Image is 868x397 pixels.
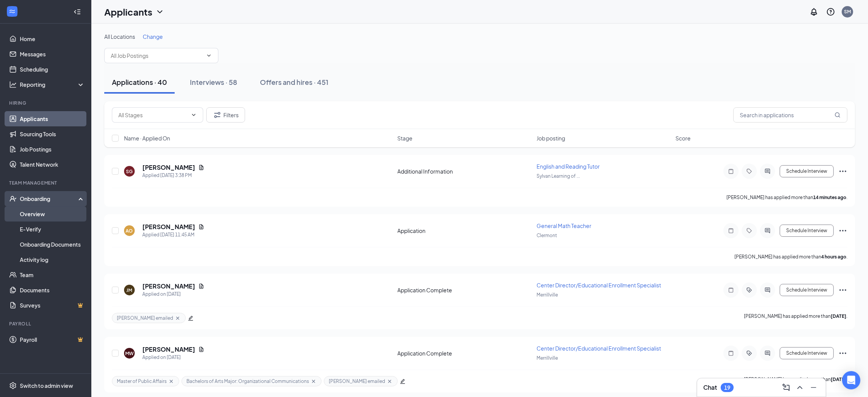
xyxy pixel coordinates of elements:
[780,381,792,394] button: ComposeMessage
[9,382,17,389] svg: Settings
[794,381,806,394] button: ChevronUp
[398,349,532,357] div: Application Complete
[143,33,163,40] span: Change
[20,111,85,126] a: Applicants
[733,107,847,123] input: Search in applications
[838,285,847,295] svg: Ellipses
[20,237,85,252] a: Onboarding Documents
[744,313,847,323] p: [PERSON_NAME] has applied more than .
[9,180,83,186] div: Team Management
[809,383,818,392] svg: Minimize
[329,378,385,384] span: [PERSON_NAME] emailed
[190,77,237,87] div: Interviews · 58
[9,100,83,106] div: Hiring
[118,111,188,119] input: All Stages
[175,315,181,321] svg: Cross
[20,282,85,298] a: Documents
[838,167,847,176] svg: Ellipses
[387,378,393,384] svg: Cross
[20,46,85,62] a: Messages
[807,381,820,394] button: Minimize
[780,165,834,177] button: Schedule Interview
[703,383,717,392] h3: Chat
[8,8,16,15] svg: WorkstreamLogo
[398,167,532,175] div: Additional Information
[745,287,754,293] svg: ActiveTag
[726,350,736,356] svg: Note
[398,286,532,294] div: Application Complete
[726,228,736,234] svg: Note
[726,168,736,174] svg: Note
[675,134,691,142] span: Score
[206,107,245,123] button: Filter Filters
[142,282,195,290] h5: [PERSON_NAME]
[398,134,413,142] span: Stage
[73,8,81,16] svg: Collapse
[20,126,85,142] a: Sourcing Tools
[117,315,173,321] span: [PERSON_NAME] emailed
[20,222,85,237] a: E-Verify
[142,172,204,179] div: Applied [DATE] 3:38 PM
[191,112,197,118] svg: ChevronDown
[780,225,834,237] button: Schedule Interview
[155,7,164,16] svg: ChevronDown
[9,195,17,202] svg: UserCheck
[20,298,85,313] a: SurveysCrown
[168,378,174,384] svg: Cross
[186,378,309,384] span: Bachelors of Arts Major: Organizational Communications
[838,226,847,235] svg: Ellipses
[20,332,85,347] a: PayrollCrown
[537,163,600,170] span: English and Reading Tutor
[104,33,135,40] span: All Locations
[763,228,772,234] svg: ActiveChat
[537,355,558,361] span: Merrillville
[537,292,558,298] span: Merrillville
[763,350,772,356] svg: ActiveChat
[20,157,85,172] a: Talent Network
[112,77,167,87] div: Applications · 40
[198,283,204,289] svg: Document
[111,51,203,60] input: All Job Postings
[398,227,532,234] div: Application
[142,231,204,239] div: Applied [DATE] 11:45 AM
[142,354,204,361] div: Applied on [DATE]
[780,347,834,359] button: Schedule Interview
[117,378,167,384] span: Master of Public Affairs
[734,254,847,260] p: [PERSON_NAME] has applied more than .
[795,383,804,392] svg: ChevronUp
[206,53,212,59] svg: ChevronDown
[537,222,591,229] span: General Math Teacher
[311,378,317,384] svg: Cross
[125,350,134,357] div: MW
[20,81,85,88] div: Reporting
[835,112,841,118] svg: MagnifyingGlass
[745,228,754,234] svg: Tag
[726,194,847,201] p: [PERSON_NAME] has applied more than .
[198,346,204,352] svg: Document
[20,62,85,77] a: Scheduling
[9,81,17,88] svg: Analysis
[745,168,754,174] svg: Tag
[20,252,85,267] a: Activity log
[188,316,193,321] span: edit
[844,8,851,15] div: SM
[198,224,204,230] svg: Document
[142,223,195,231] h5: [PERSON_NAME]
[198,164,204,171] svg: Document
[537,134,565,142] span: Job posting
[104,5,152,18] h1: Applicants
[126,168,133,175] div: SG
[127,287,132,293] div: JM
[20,31,85,46] a: Home
[20,382,73,389] div: Switch to admin view
[126,228,133,234] div: AO
[763,168,772,174] svg: ActiveChat
[813,195,846,200] b: 14 minutes ago
[9,320,83,327] div: Payroll
[213,110,222,120] svg: Filter
[780,284,834,296] button: Schedule Interview
[821,254,846,260] b: 4 hours ago
[537,282,661,289] span: Center Director/Educational Enrollment Specialist
[831,376,846,382] b: [DATE]
[782,383,791,392] svg: ComposeMessage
